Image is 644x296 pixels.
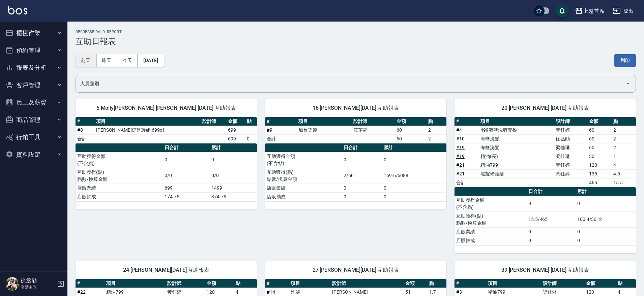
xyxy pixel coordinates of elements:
[76,184,163,192] td: 店販業績
[77,289,86,295] a: #22
[201,117,226,126] th: 設計師
[584,279,616,288] th: 金額
[79,78,623,90] input: 人員名稱
[265,168,342,184] td: 互助獲得(點) 點數/換算金額
[479,117,554,126] th: 項目
[587,169,612,178] td: 135
[456,127,462,133] a: #4
[5,277,19,291] img: Person
[245,134,257,143] td: 0
[395,134,427,143] td: 60
[3,24,65,42] button: 櫃檯作業
[265,143,446,201] table: a dense table
[342,152,382,168] td: 0
[583,7,605,15] div: 上越首席
[554,169,587,178] td: 黃鈺婷
[3,94,65,111] button: 員工及薪資
[8,6,27,14] img: Logo
[76,37,636,46] h3: 互助日報表
[587,178,612,187] td: 465
[352,126,395,134] td: 江芷螢
[382,168,446,184] td: 169.6/5088
[265,134,297,143] td: 合計
[587,134,612,143] td: 60
[76,134,94,143] td: 合計
[265,279,289,288] th: #
[163,168,210,184] td: 0/0
[455,187,636,245] table: a dense table
[382,184,446,192] td: 0
[166,279,205,288] th: 設計師
[3,128,65,146] button: 行銷工具
[234,279,257,288] th: 點
[527,211,576,227] td: 15.5/465
[21,277,55,284] h5: 徐丞勛
[455,178,479,187] td: 合計
[427,134,446,143] td: 2
[456,145,465,150] a: #19
[267,127,272,133] a: #9
[455,236,527,245] td: 店販抽成
[76,152,163,168] td: 互助獲得金額 (不含點)
[614,54,636,67] button: 列印
[342,168,382,184] td: 2/60
[382,152,446,168] td: 0
[267,289,275,295] a: #14
[265,117,446,143] table: a dense table
[77,127,83,133] a: #8
[427,126,446,134] td: 2
[554,161,587,169] td: 黃鈺婷
[297,117,352,126] th: 項目
[210,184,257,192] td: 1499
[587,126,612,134] td: 60
[612,152,636,161] td: 1
[479,161,554,169] td: 精油799
[76,279,105,288] th: #
[616,279,636,288] th: 點
[612,178,636,187] td: 15.5
[554,126,587,134] td: 黃鈺婷
[265,117,297,126] th: #
[265,152,342,168] td: 互助獲得金額 (不含點)
[3,59,65,76] button: 報表及分析
[163,152,210,168] td: 0
[352,117,395,126] th: 設計師
[205,279,234,288] th: 金額
[456,289,462,295] a: #3
[554,134,587,143] td: 徐丞勛
[479,152,554,161] td: 精油(長)
[210,143,257,152] th: 累計
[576,196,636,211] td: 0
[84,267,249,273] span: 24 [PERSON_NAME][DATE] 互助報表
[395,117,427,126] th: 金額
[210,152,257,168] td: 0
[3,111,65,129] button: 商品管理
[76,117,94,126] th: #
[587,152,612,161] td: 30
[273,267,438,273] span: 27 [PERSON_NAME][DATE] 互助報表
[3,42,65,59] button: 預約管理
[76,192,163,201] td: 店販抽成
[404,279,428,288] th: 金額
[76,143,257,201] table: a dense table
[456,162,465,168] a: #21
[76,30,636,34] h2: Decrease Daily Report
[612,169,636,178] td: 4.5
[576,187,636,196] th: 累計
[3,76,65,94] button: 客戶管理
[455,279,486,288] th: #
[554,152,587,161] td: 梁佳琳
[21,284,55,290] p: 高階主管
[612,117,636,126] th: 點
[395,126,427,134] td: 60
[479,169,554,178] td: 黑耀光護髮
[330,279,404,288] th: 設計師
[427,117,446,126] th: 點
[456,154,465,159] a: #19
[428,279,446,288] th: 點
[455,196,527,211] td: 互助獲得金額 (不含點)
[612,134,636,143] td: 2
[612,143,636,152] td: 2
[587,161,612,169] td: 120
[612,126,636,134] td: 2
